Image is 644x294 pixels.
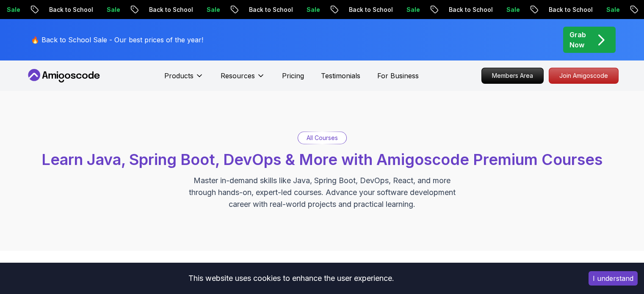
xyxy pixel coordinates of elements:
div: This website uses cookies to enhance the user experience. [6,269,576,288]
p: Sale [98,5,125,14]
p: Resources [221,71,255,81]
a: Testimonials [321,71,360,81]
p: All Courses [307,134,338,142]
a: Members Area [481,68,544,84]
p: Master in-demand skills like Java, Spring Boot, DevOps, React, and more through hands-on, expert-... [180,175,464,210]
p: Back to School [141,5,198,14]
p: Members Area [482,68,543,83]
p: 🔥 Back to School Sale - Our best prices of the year! [31,35,203,45]
p: Sale [298,5,325,14]
p: Join Amigoscode [549,68,618,83]
a: Pricing [282,71,304,81]
button: Products [164,71,204,88]
button: Resources [221,71,265,88]
p: Products [164,71,193,81]
p: Back to School [41,5,98,14]
p: Sale [198,5,225,14]
span: Learn Java, Spring Boot, DevOps & More with Amigoscode Premium Courses [41,150,603,169]
p: Grab Now [569,30,586,50]
a: Join Amigoscode [549,68,619,84]
p: Back to School [540,5,598,14]
p: Back to School [440,5,498,14]
p: Back to School [240,5,298,14]
p: Sale [398,5,425,14]
button: Accept cookies [589,271,638,286]
p: Back to School [340,5,398,14]
p: Sale [498,5,525,14]
p: Sale [598,5,625,14]
a: For Business [377,71,419,81]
